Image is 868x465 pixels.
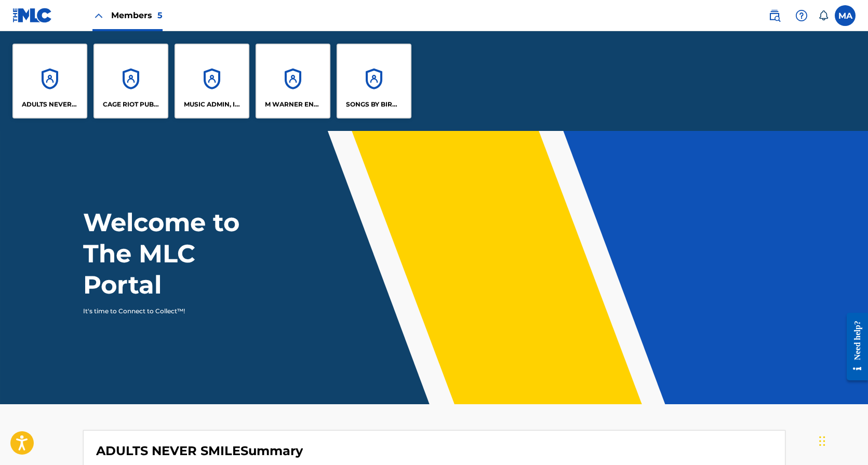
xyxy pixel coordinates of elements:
[256,44,330,118] a: AccountsM WARNER ENTERPRISES INC
[764,5,785,26] a: Public Search
[265,100,322,109] p: M WARNER ENTERPRISES INC
[92,9,105,22] img: Close
[94,44,168,118] a: AccountsCAGE RIOT PUBLISHING
[83,207,277,300] h1: Welcome to The MLC Portal
[768,9,781,22] img: search
[816,415,868,465] iframe: Chat Widget
[175,44,249,118] a: AccountsMUSIC ADMIN, INC.
[83,307,263,316] p: It's time to Connect to Collect™!
[795,9,808,22] img: help
[157,10,163,20] span: 5
[791,5,812,26] div: Help
[337,44,411,118] a: AccountsSONGS BY BIRD PUBLISHING
[111,9,163,21] span: Members
[12,8,52,23] img: MLC Logo
[839,305,868,389] iframe: Resource Center
[103,100,159,109] p: CAGE RIOT PUBLISHING
[12,44,87,118] a: AccountsADULTS NEVER SMILE
[819,426,825,457] div: Drag
[184,100,241,109] p: MUSIC ADMIN, INC.
[346,100,403,109] p: SONGS BY BIRD PUBLISHING
[818,10,829,21] div: Notifications
[96,443,303,459] h4: ADULTS NEVER SMILE
[22,100,78,109] p: ADULTS NEVER SMILE
[835,5,856,26] div: User Menu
